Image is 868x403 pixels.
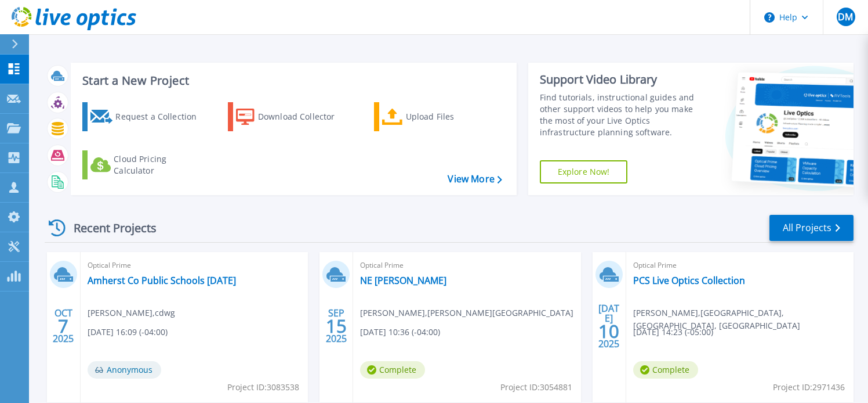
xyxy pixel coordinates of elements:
[88,361,161,379] span: Anonymous
[374,102,503,131] a: Upload Files
[52,305,74,347] div: OCT 2025
[82,150,212,179] a: Cloud Pricing Calculator
[88,259,301,272] span: Optical Prime
[258,105,351,128] div: Download Collector
[633,259,847,272] span: Optical Prime
[633,275,745,286] a: PCS Live Optics Collection
[45,214,172,242] div: Recent Projects
[114,153,206,177] div: Cloud Pricing Calculator
[58,321,68,331] span: 7
[773,381,845,394] span: Project ID: 2971436
[769,215,854,241] a: All Projects
[500,381,572,394] span: Project ID: 3054881
[540,160,628,183] a: Explore Now!
[227,381,299,394] span: Project ID: 3083538
[598,305,620,347] div: [DATE] 2025
[540,72,703,87] div: Support Video Library
[598,326,619,336] span: 10
[325,305,347,347] div: SEP 2025
[360,326,440,339] span: [DATE] 10:36 (-04:00)
[406,105,499,128] div: Upload Files
[838,12,853,21] span: DM
[88,326,168,339] span: [DATE] 16:09 (-04:00)
[360,361,425,379] span: Complete
[540,92,703,138] div: Find tutorials, instructional guides and other support videos to help you make the most of your L...
[633,326,713,339] span: [DATE] 14:23 (-05:00)
[115,105,208,128] div: Request a Collection
[448,174,502,185] a: View More
[88,275,236,286] a: Amherst Co Public Schools [DATE]
[360,307,573,319] span: [PERSON_NAME] , [PERSON_NAME][GEOGRAPHIC_DATA]
[82,102,212,131] a: Request a Collection
[88,307,175,319] span: [PERSON_NAME] , cdwg
[326,321,347,331] span: 15
[360,259,573,272] span: Optical Prime
[82,74,502,87] h3: Start a New Project
[228,102,357,131] a: Download Collector
[360,275,446,286] a: NE [PERSON_NAME]
[633,361,698,379] span: Complete
[633,307,854,332] span: [PERSON_NAME] , [GEOGRAPHIC_DATA], [GEOGRAPHIC_DATA], [GEOGRAPHIC_DATA]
